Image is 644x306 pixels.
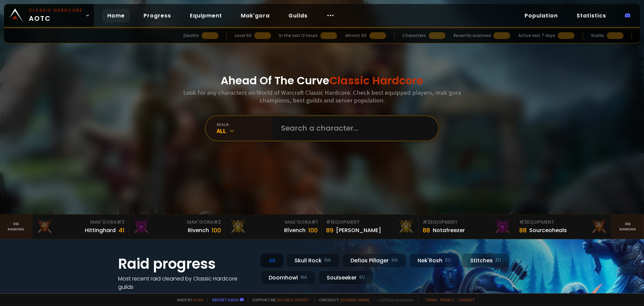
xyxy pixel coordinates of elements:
a: Report a bug [212,297,238,302]
div: Rivench [188,226,209,234]
div: Rîvench [284,226,306,234]
a: Classic HardcoreAOTC [4,4,94,27]
small: EU [359,274,365,281]
a: Mak'Gora#3Hittinghard41 [32,215,129,239]
a: #3Equipment88Sourceoheals [515,215,612,239]
div: Deaths [183,33,199,39]
a: [DOMAIN_NAME] [340,297,370,302]
h3: Look for any characters on World of Warcraft Classic Hardcore. Check best equipped players, mak'g... [180,89,464,104]
a: Statistics [571,9,611,23]
a: Equipment [184,9,227,23]
span: # 1 [326,219,332,225]
a: Mak'Gora#1Rîvench100 [225,215,322,239]
div: Recently scanned [453,33,491,39]
div: Equipment [519,219,607,226]
div: Active last 7 days [518,33,555,39]
span: Checkout [315,297,370,302]
a: Buy me a coffee [277,297,311,302]
a: Home [102,9,130,23]
div: Notafreezer [433,226,465,234]
div: Hittinghard [85,226,116,234]
span: AOTC [29,7,83,24]
a: Guilds [283,9,313,23]
a: Progress [138,9,176,23]
span: Classic Hardcore [329,73,423,88]
small: NA [391,257,398,264]
div: Stitches [462,253,509,268]
a: Privacy [440,297,454,302]
small: EU [445,257,451,264]
div: In the last 12 hours [279,33,318,39]
div: realm [217,122,273,127]
div: All [260,253,283,268]
div: Skull Rock [286,253,339,268]
small: NA [324,257,331,264]
div: 88 [519,226,527,235]
div: Defias Pillager [342,253,407,268]
small: NA [301,274,307,281]
div: Almost 60 [345,33,367,39]
a: Terms [425,297,437,302]
small: EU [495,257,501,264]
div: Soulseeker [318,270,373,285]
div: Doomhowl [260,270,316,285]
a: Mak'Gora#2Rivench100 [129,215,225,239]
div: Equipment [423,219,511,226]
div: All [217,127,273,135]
span: Support me, [248,297,311,302]
a: Mak'gora [235,9,275,23]
div: Mak'Gora [133,219,221,226]
div: Equipment [326,219,414,226]
a: #1Equipment89[PERSON_NAME] [322,215,419,239]
span: # 3 [519,219,527,225]
h4: Most recent raid cleaned by Classic Hardcore guilds [118,274,252,291]
div: Sourceoheals [529,226,567,234]
div: Level 60 [235,33,252,39]
small: Classic Hardcore [29,7,83,13]
div: [PERSON_NAME] [336,226,381,234]
div: Mak'Gora [36,219,124,226]
a: Population [519,9,563,23]
span: # 2 [213,219,221,225]
div: Nek'Rosh [409,253,459,268]
a: Seeranking [612,215,644,239]
div: Characters [402,33,426,39]
span: # 3 [117,219,124,225]
div: 41 [118,226,124,235]
div: 89 [326,226,333,235]
div: Guilds [591,33,604,39]
div: 100 [212,226,221,235]
div: Mak'Gora [229,219,318,226]
a: #2Equipment88Notafreezer [419,215,515,239]
h1: Ahead Of The Curve [221,73,423,89]
span: v. d752d5 - production [374,297,414,302]
div: 100 [308,226,318,235]
a: a fan [193,297,203,302]
h1: Raid progress [118,253,252,274]
div: 88 [423,226,430,235]
input: Search a character... [277,116,430,140]
span: Made by [173,297,203,302]
a: Consent [457,297,475,302]
span: # 2 [423,219,430,225]
a: See all progress [118,292,162,299]
span: # 1 [311,219,318,225]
